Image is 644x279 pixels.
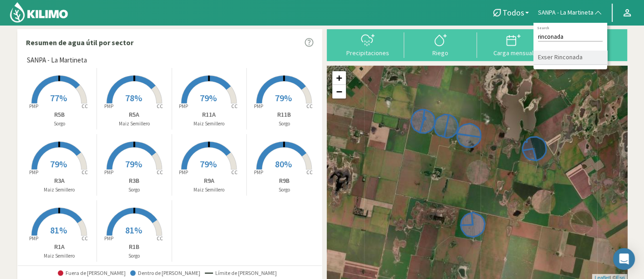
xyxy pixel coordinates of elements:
p: Maiz Semillero [172,120,247,128]
tspan: CC [82,169,88,176]
div: Open Intercom Messenger [613,248,635,270]
tspan: PMP [104,235,113,242]
span: 79% [275,92,292,103]
tspan: CC [307,103,313,109]
tspan: CC [157,169,163,176]
tspan: PMP [104,169,113,176]
p: Sorgo [247,120,322,128]
span: 80% [275,158,292,170]
span: Fuera de [PERSON_NAME] [58,270,126,276]
p: R11B [247,110,322,119]
tspan: PMP [179,169,188,176]
span: Límite de [PERSON_NAME] [205,270,277,276]
tspan: CC [157,103,163,109]
tspan: PMP [254,169,263,176]
span: SANPA - La Martineta [27,55,87,66]
button: Carga mensual [477,32,550,57]
span: 79% [50,158,67,170]
p: Maiz Semillero [22,252,97,260]
p: Sorgo [22,120,97,128]
p: R5B [22,110,97,119]
tspan: PMP [104,103,113,109]
tspan: PMP [179,103,188,109]
p: Sorgo [97,186,172,194]
button: Riego [404,32,477,57]
span: SANPA - La Martineta [538,8,593,17]
p: R11A [172,110,247,119]
span: 81% [50,224,67,236]
span: 79% [200,92,217,103]
tspan: PMP [29,103,38,109]
p: Sorgo [97,252,172,260]
button: Precipitaciones [331,32,404,57]
p: R3A [22,176,97,186]
p: R5A [97,110,172,119]
tspan: CC [307,169,313,176]
tspan: PMP [29,235,38,242]
p: R3B [97,176,172,186]
tspan: PMP [29,169,38,176]
span: Dentro de [PERSON_NAME] [130,270,200,276]
tspan: CC [82,103,88,109]
div: Carga mensual [480,50,547,56]
tspan: CC [232,103,238,109]
tspan: PMP [254,103,263,109]
span: 79% [125,158,142,170]
p: Resumen de agua útil por sector [26,37,133,48]
span: 81% [125,224,142,236]
tspan: CC [82,235,88,242]
tspan: CC [157,235,163,242]
p: Maiz Semillero [97,120,172,128]
p: R9B [247,176,322,186]
li: Exser Rinconada [533,51,607,65]
p: R1A [22,242,97,252]
p: R9A [172,176,247,186]
button: SANPA - La Martineta [533,3,607,23]
a: Zoom in [332,71,346,85]
div: Precipitaciones [334,50,401,56]
p: Sorgo [247,186,322,194]
p: R1B [97,242,172,252]
p: Maiz Semillero [22,186,97,194]
span: Todos [502,8,524,17]
a: Zoom out [332,85,346,98]
span: 78% [125,92,142,103]
span: 77% [50,92,67,103]
div: Riego [407,50,474,56]
span: 79% [200,158,217,170]
img: Kilimo [9,1,69,23]
tspan: CC [232,169,238,176]
p: Maiz Semillero [172,186,247,194]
